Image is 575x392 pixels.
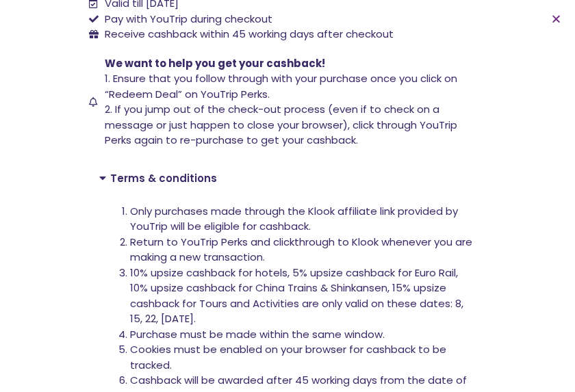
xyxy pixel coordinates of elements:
a: Terms & conditions [110,171,217,185]
span: 2. If you jump out of the check-out process (even if to check on a message or just happen to clos... [105,102,457,147]
li: Cookies must be enabled on your browser for cashback to be tracked. [130,342,476,373]
div: Terms & conditions [89,162,486,194]
span: 10% upsize cashback for hotels, 5% upsize cashback for Euro Rail, 10% upsize cashback for China T... [130,265,463,326]
li: Return to YouTrip Perks and clickthrough to Klook whenever you are making a new transaction. [130,235,476,265]
span: Pay with YouTrip during checkout [101,12,272,27]
li: Purchase must be made within the same window. [130,327,476,343]
span: 1. Ensure that you follow through with your purchase once you click on “Redeem Deal” on YouTrip P... [105,71,457,101]
span: Receive cashback within 45 working days after checkout [101,27,394,42]
a: Close [551,14,561,24]
span: We want to help you get your cashback! [105,56,325,70]
li: Only purchases made through the Klook affiliate link provided by YouTrip will be eligible for cas... [130,204,476,235]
